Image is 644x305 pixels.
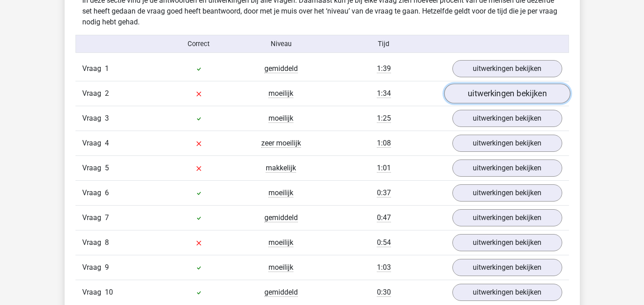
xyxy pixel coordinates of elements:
[377,213,391,222] span: 0:47
[377,114,391,123] span: 1:25
[452,60,562,77] a: uitwerkingen bekijken
[268,114,293,123] span: moeilijk
[82,188,105,198] span: Vraag
[377,288,391,297] span: 0:30
[105,238,109,247] span: 8
[82,262,105,273] span: Vraag
[377,263,391,272] span: 1:03
[105,288,113,296] span: 10
[82,163,105,174] span: Vraag
[82,63,105,74] span: Vraag
[105,164,109,172] span: 5
[82,287,105,298] span: Vraag
[82,113,105,124] span: Vraag
[377,139,391,148] span: 1:08
[158,39,240,49] div: Correct
[105,89,109,98] span: 2
[240,39,322,49] div: Niveau
[452,110,562,127] a: uitwerkingen bekijken
[105,139,109,147] span: 4
[452,160,562,177] a: uitwerkingen bekijken
[452,135,562,152] a: uitwerkingen bekijken
[268,238,293,247] span: moeilijk
[264,288,298,297] span: gemiddeld
[268,89,293,98] span: moeilijk
[444,84,570,104] a: uitwerkingen bekijken
[105,188,109,197] span: 6
[377,188,391,197] span: 0:37
[377,64,391,73] span: 1:39
[261,139,301,148] span: zeer moeilijk
[82,88,105,99] span: Vraag
[452,284,562,301] a: uitwerkingen bekijken
[452,259,562,276] a: uitwerkingen bekijken
[322,39,445,49] div: Tijd
[105,64,109,73] span: 1
[377,164,391,173] span: 1:01
[105,263,109,272] span: 9
[268,188,293,197] span: moeilijk
[452,209,562,226] a: uitwerkingen bekijken
[377,238,391,247] span: 0:54
[452,184,562,202] a: uitwerkingen bekijken
[264,64,298,73] span: gemiddeld
[264,213,298,222] span: gemiddeld
[105,114,109,122] span: 3
[105,213,109,222] span: 7
[82,212,105,223] span: Vraag
[377,89,391,98] span: 1:34
[266,164,296,173] span: makkelijk
[82,237,105,248] span: Vraag
[268,263,293,272] span: moeilijk
[82,138,105,149] span: Vraag
[452,234,562,251] a: uitwerkingen bekijken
